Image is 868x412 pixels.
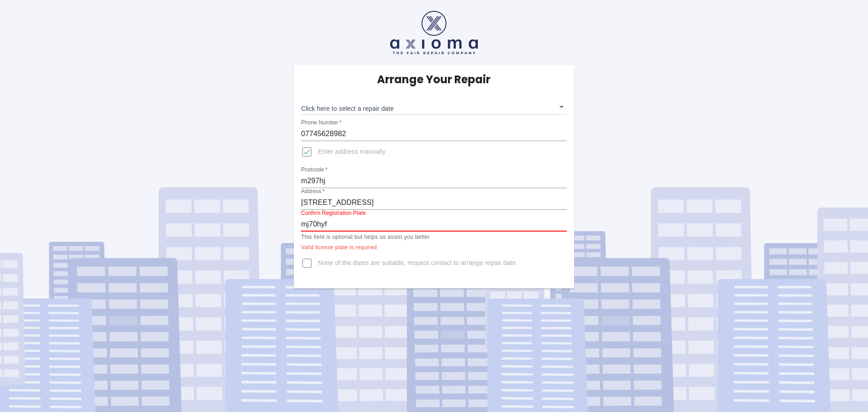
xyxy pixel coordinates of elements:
[301,188,325,195] label: Address
[301,166,327,174] label: Postcode
[318,259,518,268] span: None of the dates are suitable, request contact to arrange repair date.
[377,72,491,87] h5: Arrange Your Repair
[301,233,567,242] p: This field is optional but helps us assist you better
[301,209,366,217] label: Confirm Registration Plate
[301,119,341,127] label: Phone Number
[390,11,478,54] img: axioma
[301,243,567,252] p: Valid license plate is required
[318,147,386,156] span: Enter address manually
